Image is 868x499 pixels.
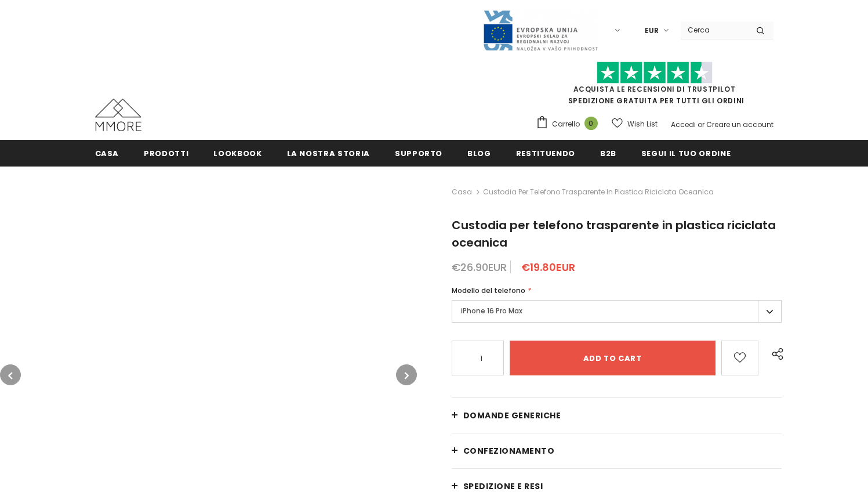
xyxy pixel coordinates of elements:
[467,140,491,166] a: Blog
[600,140,616,166] a: B2B
[95,140,119,166] a: Casa
[395,148,442,159] span: supporto
[452,217,776,251] span: Custodia per telefono trasparente in plastica riciclata oceanica
[641,148,731,159] span: Segui il tuo ordine
[483,185,714,199] span: Custodia per telefono trasparente in plastica riciclata oceanica
[552,118,580,130] span: Carrello
[573,84,736,94] a: Acquista le recensioni di TrustPilot
[536,115,604,133] a: Carrello 0
[467,148,491,159] span: Blog
[287,148,370,159] span: La nostra storia
[395,140,442,166] a: supporto
[600,148,616,159] span: B2B
[627,118,658,130] span: Wish List
[287,140,370,166] a: La nostra storia
[144,140,188,166] a: Prodotti
[463,445,555,457] span: CONFEZIONAMENTO
[516,140,575,166] a: Restituendo
[452,260,507,274] span: €26.90EUR
[671,120,696,129] a: Accedi
[452,185,472,199] a: Casa
[144,148,188,159] span: Prodotti
[597,62,713,84] img: Fidati di Pilot Stars
[645,25,659,37] span: EUR
[452,300,782,323] label: iPhone 16 Pro Max
[452,285,525,295] span: Modello del telefono
[521,260,575,274] span: €19.80EUR
[516,148,575,159] span: Restituendo
[641,140,731,166] a: Segui il tuo ordine
[510,341,716,375] input: Add to cart
[213,140,262,166] a: Lookbook
[698,120,704,129] span: or
[213,148,262,159] span: Lookbook
[463,410,561,421] span: Domande generiche
[482,25,598,35] a: Javni Razpis
[482,9,598,52] img: Javni Razpis
[463,480,543,492] span: Spedizione e resi
[452,398,782,433] a: Domande generiche
[95,99,141,131] img: Casi MMORE
[536,67,773,106] span: SPEDIZIONE GRATUITA PER TUTTI GLI ORDINI
[95,148,119,159] span: Casa
[681,21,747,38] input: Search Site
[612,114,658,134] a: Wish List
[452,433,782,468] a: CONFEZIONAMENTO
[706,120,773,129] a: Creare un account
[584,117,598,130] span: 0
